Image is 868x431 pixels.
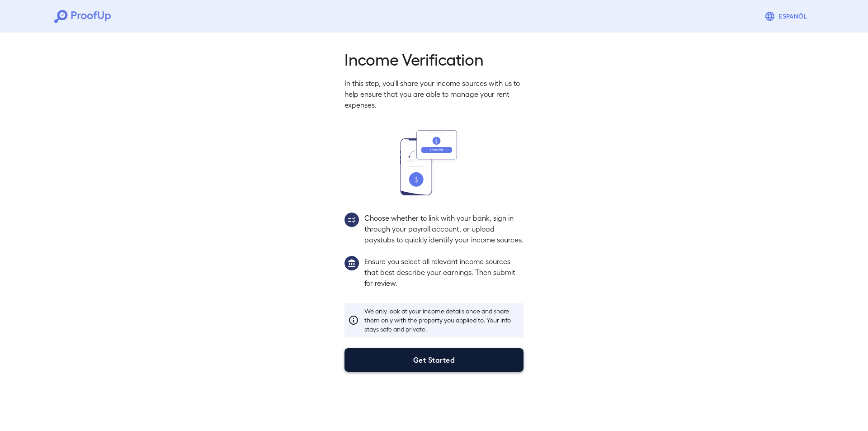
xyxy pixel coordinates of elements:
[344,213,359,227] img: group2.svg
[761,7,814,25] button: Espanõl
[364,256,524,289] p: Ensure you select all relevant income sources that best describe your earnings. Then submit for r...
[344,78,524,110] p: In this step, you'll share your income sources with us to help ensure that you are able to manage...
[344,348,524,372] button: Get Started
[364,213,524,245] p: Choose whether to link with your bank, sign in through your payroll account, or upload paystubs t...
[344,49,524,69] h2: Income Verification
[400,130,468,195] img: transfer_money.svg
[364,307,520,334] p: We only look at your income details once and share them only with the property you applied to. Yo...
[344,256,359,270] img: group1.svg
